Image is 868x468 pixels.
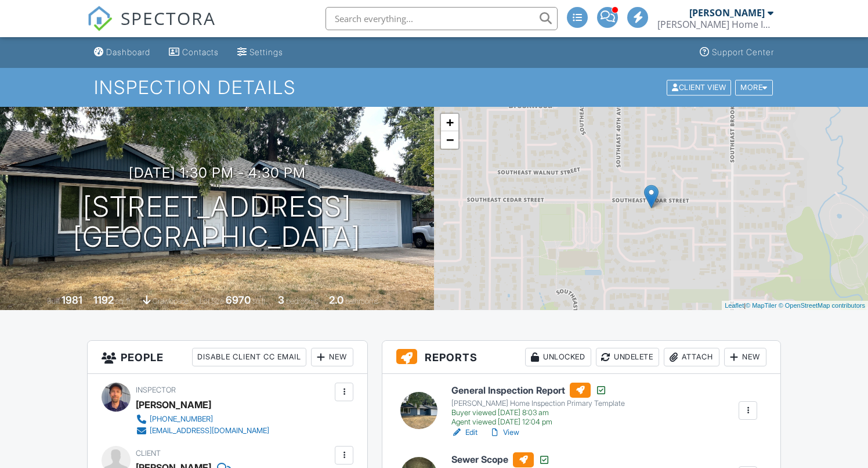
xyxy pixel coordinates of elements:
[695,42,779,63] a: Support Center
[441,114,458,131] a: Zoom in
[89,42,155,63] a: Dashboard
[73,192,361,253] h1: [STREET_ADDRESS] [GEOGRAPHIC_DATA]
[712,47,774,57] div: Support Center
[164,42,223,63] a: Contacts
[451,452,550,467] h6: Sewer Scope
[451,383,625,398] h6: General Inspection Report
[153,297,189,305] span: crawlspace
[182,47,219,57] div: Contacts
[286,297,318,305] span: bedrooms
[200,297,224,305] span: Lot Size
[724,348,766,366] div: New
[664,348,719,366] div: Attach
[136,425,269,437] a: [EMAIL_ADDRESS][DOMAIN_NAME]
[325,7,558,30] input: Search everything...
[94,77,773,98] h1: Inspection Details
[725,302,744,309] a: Leaflet
[136,396,211,413] div: [PERSON_NAME]
[451,417,625,427] div: Agent viewed [DATE] 12:04 pm
[62,294,82,306] div: 1981
[722,301,868,311] div: |
[779,302,865,309] a: © OpenStreetMap contributors
[252,297,267,305] span: sq.ft.
[451,408,625,417] div: Buyer viewed [DATE] 8:03 am
[451,383,625,427] a: General Inspection Report [PERSON_NAME] Home Inspection Primary Template Buyer viewed [DATE] 8:03...
[249,47,283,57] div: Settings
[345,297,378,305] span: bathrooms
[441,131,458,149] a: Zoom out
[233,42,288,63] a: Settings
[106,47,150,57] div: Dashboard
[657,19,773,30] div: Murphy Home Inspection
[121,6,216,30] span: SPECTORA
[136,413,269,425] a: [PHONE_NUMBER]
[382,341,780,374] h3: Reports
[746,302,777,309] a: © MapTiler
[329,294,343,306] div: 2.0
[136,386,176,394] span: Inspector
[667,80,731,95] div: Client View
[150,415,213,424] div: [PHONE_NUMBER]
[47,297,60,305] span: Built
[311,348,353,366] div: New
[192,348,306,366] div: Disable Client CC Email
[226,294,251,306] div: 6970
[525,348,591,366] div: Unlocked
[451,427,478,438] a: Edit
[150,426,269,435] div: [EMAIL_ADDRESS][DOMAIN_NAME]
[596,348,659,366] div: Undelete
[129,165,306,181] h3: [DATE] 1:30 pm - 4:30 pm
[735,80,773,95] div: More
[689,7,765,19] div: [PERSON_NAME]
[87,6,113,31] img: The Best Home Inspection Software - Spectora
[136,449,161,458] span: Client
[666,82,734,91] a: Client View
[451,399,625,408] div: [PERSON_NAME] Home Inspection Primary Template
[88,341,368,374] h3: People
[93,294,114,306] div: 1192
[87,16,216,40] a: SPECTORA
[489,427,519,438] a: View
[115,297,132,305] span: sq. ft.
[278,294,284,306] div: 3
